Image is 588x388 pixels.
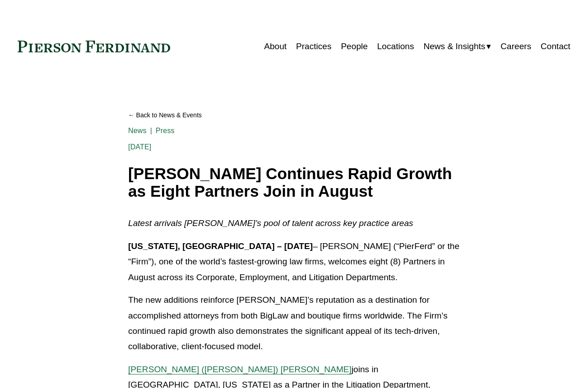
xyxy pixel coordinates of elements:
p: – [PERSON_NAME] (“PierFerd” or the “Firm”), one of the world’s fastest-growing law firms, welcome... [128,239,460,285]
a: People [341,38,368,55]
span: [DATE] [128,143,151,151]
a: Contact [541,38,570,55]
span: News & Insights [423,39,485,54]
h1: [PERSON_NAME] Continues Rapid Growth as Eight Partners Join in August [128,165,460,200]
a: Press [156,127,175,134]
p: The new additions reinforce [PERSON_NAME]’s reputation as a destination for accomplished attorney... [128,292,460,355]
a: folder dropdown [423,38,491,55]
a: [PERSON_NAME] ([PERSON_NAME]) [PERSON_NAME] [128,365,352,374]
a: Locations [377,38,414,55]
a: News [128,127,147,134]
strong: [US_STATE], [GEOGRAPHIC_DATA] – [DATE] [128,241,313,251]
a: Careers [500,38,531,55]
em: Latest arrivals [PERSON_NAME]’s pool of talent across key practice areas [128,218,413,228]
a: Practices [296,38,332,55]
a: About [264,38,287,55]
a: Back to News & Events [128,107,460,123]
